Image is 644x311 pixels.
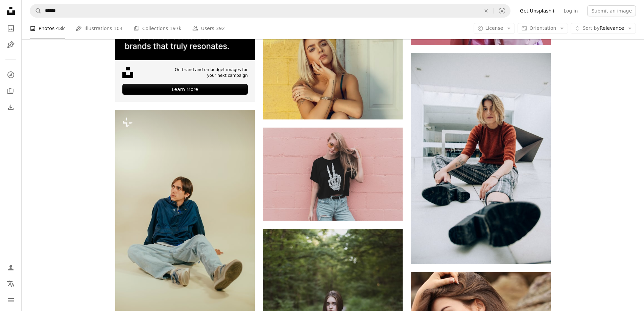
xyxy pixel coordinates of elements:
form: Find visuals sitewide [30,4,510,18]
span: 104 [114,25,123,32]
span: 392 [216,25,225,32]
a: Photos [4,22,18,35]
a: Collections [4,84,18,98]
a: Home — Unsplash [4,4,18,19]
a: Log in / Sign up [4,261,18,274]
button: Submit an image [587,5,636,16]
a: Log in [559,5,582,16]
img: woman in black spaghetti-strap top [263,26,403,119]
button: Visual search [494,4,510,17]
button: Menu [4,293,18,307]
img: file-1631678316303-ed18b8b5cb9cimage [122,67,133,78]
button: Clear [479,4,494,17]
span: Sort by [582,25,599,31]
span: License [485,25,503,31]
a: woman standing near pink concrete wall during daytime [263,171,403,177]
a: woman in black spaghetti-strap top [263,70,403,76]
button: Sort byRelevance [571,23,636,34]
div: Learn More [122,84,248,95]
a: Illustrations 104 [76,18,123,39]
a: a man sitting on the floor [115,212,255,218]
a: woman sitting on floor tiles inside building [411,155,550,161]
button: Search Unsplash [30,4,42,17]
span: On-brand and on budget images for your next campaign [171,67,248,79]
a: Users 392 [192,18,225,39]
a: Collections 197k [134,18,182,39]
span: Orientation [529,25,556,31]
a: Get Unsplash+ [516,5,559,16]
span: Relevance [582,25,624,32]
a: Download History [4,101,18,114]
a: Explore [4,68,18,82]
span: 197k [170,25,182,32]
button: Orientation [518,23,568,34]
a: Illustrations [4,38,18,51]
img: woman sitting on floor tiles inside building [411,53,550,264]
button: License [474,23,515,34]
img: woman standing near pink concrete wall during daytime [263,128,403,221]
button: Language [4,277,18,291]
